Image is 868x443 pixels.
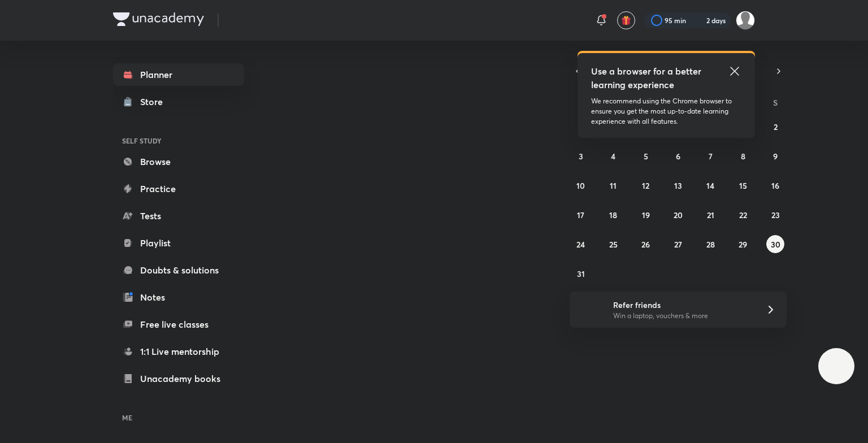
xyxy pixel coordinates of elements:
[609,210,617,220] abbr: August 18, 2025
[674,210,683,220] abbr: August 20, 2025
[676,151,680,162] abbr: August 6, 2025
[113,286,244,309] a: Notes
[707,210,714,220] abbr: August 21, 2025
[637,147,655,165] button: August 5, 2025
[113,313,244,336] a: Free live classes
[739,180,747,191] abbr: August 15, 2025
[771,180,779,191] abbr: August 16, 2025
[113,90,244,113] a: Store
[734,206,752,224] button: August 22, 2025
[741,151,745,162] abbr: August 8, 2025
[572,264,590,283] button: August 31, 2025
[739,239,747,250] abbr: August 29, 2025
[766,118,784,136] button: August 2, 2025
[734,235,752,253] button: August 29, 2025
[604,235,622,253] button: August 25, 2025
[773,97,778,108] abbr: Saturday
[766,147,784,165] button: August 9, 2025
[140,95,170,108] div: Store
[604,206,622,224] button: August 18, 2025
[591,64,704,92] h5: Use a browser for a better learning experience
[577,268,585,279] abbr: August 31, 2025
[113,177,244,200] a: Practice
[572,176,590,194] button: August 10, 2025
[734,147,752,165] button: August 8, 2025
[669,206,687,224] button: August 20, 2025
[617,11,635,29] button: avatar
[113,340,244,363] a: 1:1 Live mentorship
[693,15,704,26] img: streak
[771,239,780,250] abbr: August 30, 2025
[739,210,747,220] abbr: August 22, 2025
[701,206,719,224] button: August 21, 2025
[113,12,204,29] a: Company Logo
[113,150,244,173] a: Browse
[669,176,687,194] button: August 13, 2025
[621,15,631,25] img: avatar
[113,367,244,390] a: Unacademy books
[669,235,687,253] button: August 27, 2025
[709,151,713,162] abbr: August 7, 2025
[701,147,719,165] button: August 7, 2025
[113,131,244,150] h6: SELF STUDY
[113,232,244,254] a: Playlist
[113,205,244,227] a: Tests
[577,210,584,220] abbr: August 17, 2025
[113,12,204,26] img: Company Logo
[706,239,715,250] abbr: August 28, 2025
[613,311,752,321] p: Win a laptop, vouchers & more
[572,147,590,165] button: August 3, 2025
[113,63,244,86] a: Planner
[734,176,752,194] button: August 15, 2025
[637,235,655,253] button: August 26, 2025
[674,180,682,191] abbr: August 13, 2025
[604,147,622,165] button: August 4, 2025
[766,176,784,194] button: August 16, 2025
[641,239,650,250] abbr: August 26, 2025
[766,206,784,224] button: August 23, 2025
[613,299,752,311] h6: Refer friends
[771,210,780,220] abbr: August 23, 2025
[774,121,778,132] abbr: August 2, 2025
[674,239,682,250] abbr: August 27, 2025
[637,206,655,224] button: August 19, 2025
[572,235,590,253] button: August 24, 2025
[706,180,714,191] abbr: August 14, 2025
[576,180,585,191] abbr: August 10, 2025
[113,408,244,427] h6: ME
[579,298,601,321] img: referral
[637,176,655,194] button: August 12, 2025
[113,259,244,281] a: Doubts & solutions
[766,235,784,253] button: August 30, 2025
[610,180,617,191] abbr: August 11, 2025
[611,151,615,162] abbr: August 4, 2025
[642,180,649,191] abbr: August 12, 2025
[642,210,650,220] abbr: August 19, 2025
[644,151,648,162] abbr: August 5, 2025
[576,239,585,250] abbr: August 24, 2025
[773,151,778,162] abbr: August 9, 2025
[830,359,843,373] img: ttu
[609,239,618,250] abbr: August 25, 2025
[579,151,583,162] abbr: August 3, 2025
[669,147,687,165] button: August 6, 2025
[701,176,719,194] button: August 14, 2025
[572,206,590,224] button: August 17, 2025
[591,96,741,127] p: We recommend using the Chrome browser to ensure you get the most up-to-date learning experience w...
[736,11,755,30] img: Harshu
[701,235,719,253] button: August 28, 2025
[604,176,622,194] button: August 11, 2025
